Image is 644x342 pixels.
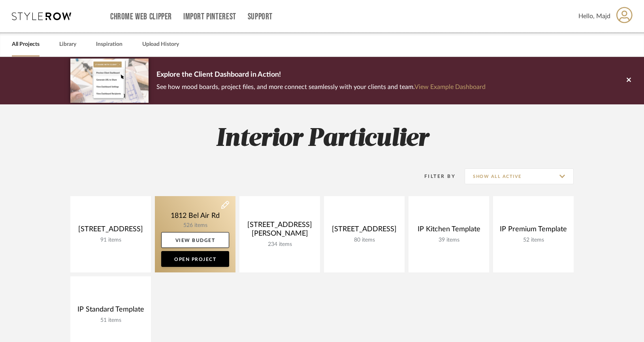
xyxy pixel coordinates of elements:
[499,225,567,237] div: IP Premium Template
[161,232,229,248] a: View Budget
[77,237,145,244] div: 91 items
[246,221,314,241] div: [STREET_ADDRESS][PERSON_NAME]
[415,225,483,237] div: IP Kitchen Template
[414,172,456,180] div: Filter By
[96,39,122,50] a: Inspiration
[330,225,398,237] div: [STREET_ADDRESS]
[156,81,486,93] p: See how mood boards, project files, and more connect seamlessly with your clients and team.
[59,39,76,50] a: Library
[110,13,172,20] a: Chrome Web Clipper
[70,59,149,102] img: d5d033c5-7b12-40c2-a960-1ecee1989c38.png
[77,317,145,324] div: 51 items
[12,39,40,50] a: All Projects
[248,13,273,20] a: Support
[499,237,567,244] div: 52 items
[578,11,610,21] span: Hello, Majd
[183,13,236,20] a: Import Pinterest
[77,225,145,237] div: [STREET_ADDRESS]
[77,305,145,317] div: IP Standard Template
[330,237,398,244] div: 80 items
[414,84,486,90] a: View Example Dashboard
[38,124,606,154] h2: Interior Particulier
[156,69,486,81] p: Explore the Client Dashboard in Action!
[161,251,229,267] a: Open Project
[246,241,314,248] div: 234 items
[142,39,179,50] a: Upload History
[415,237,483,244] div: 39 items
